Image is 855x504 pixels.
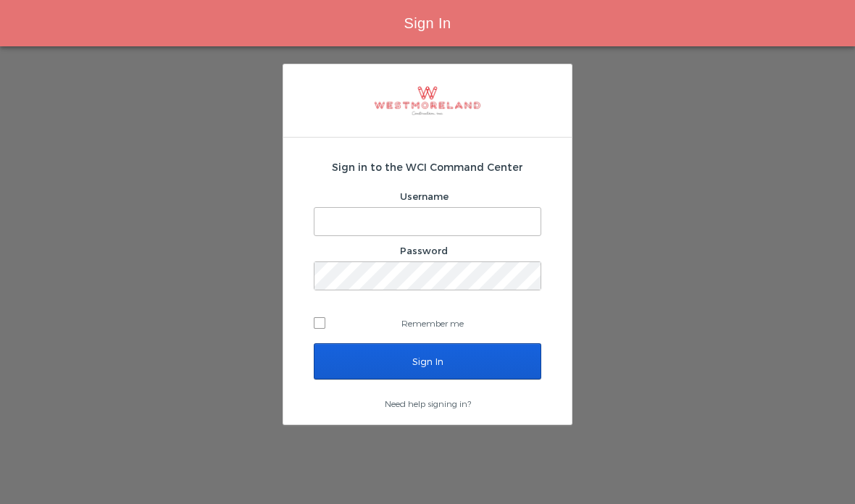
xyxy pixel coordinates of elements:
input: Sign In [314,343,541,379]
a: Need help signing in? [385,398,471,408]
label: Password [400,245,448,256]
label: Username [400,190,449,202]
h2: Sign in to the WCI Command Center [314,159,541,175]
label: Remember me [314,312,541,334]
span: Sign In [404,15,451,31]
